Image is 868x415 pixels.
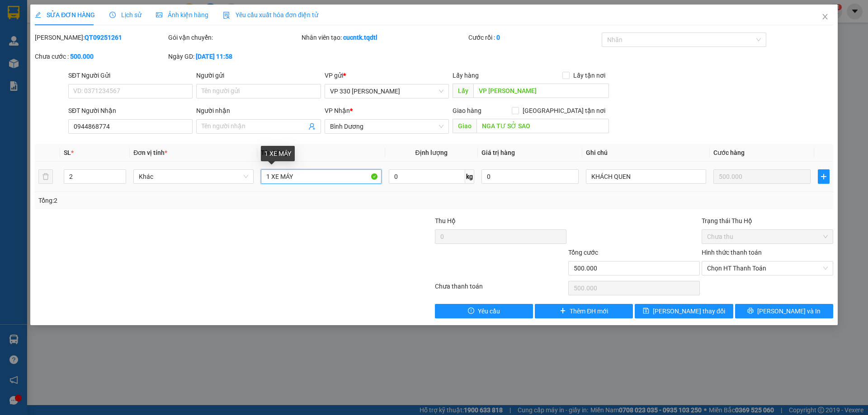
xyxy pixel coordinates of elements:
span: CR : [7,67,21,77]
span: Tổng cước [568,249,598,256]
span: Nhận: [117,9,139,18]
button: plusThêm ĐH mới [535,304,633,318]
span: [GEOGRAPHIC_DATA] tận nơi [519,106,609,116]
input: Ghi Chú [586,169,706,184]
div: 1 XE MÁY [261,146,295,161]
input: 0 [713,169,811,184]
div: Tổng: 2 [38,196,335,205]
div: Trạng thái Thu Hộ [702,216,833,226]
button: plus [818,169,830,184]
span: Yêu cầu [478,306,500,316]
span: Khác [139,170,248,183]
b: 0 [496,34,500,41]
input: Dọc đường [473,84,609,98]
span: plus [818,173,829,180]
span: SL [64,149,71,156]
span: Giao hàng [453,107,481,114]
div: Gói vận chuyển: [168,33,300,42]
span: Gửi: [8,9,22,18]
b: 500.000 [70,53,94,60]
span: VP [PERSON_NAME] [8,29,111,61]
label: Hình thức thanh toán [702,249,762,256]
span: close [821,13,829,20]
div: Người nhận [196,106,321,116]
span: Cước hàng [713,149,745,156]
span: Lịch sử [109,11,142,19]
span: exclamation-circle [468,308,474,315]
span: Đơn vị tính [133,149,167,156]
div: Chưa thanh toán [434,281,567,297]
span: kg [465,169,474,184]
div: VP An Sương [117,8,180,29]
span: Lấy hàng [453,72,479,79]
input: Dọc đường [476,119,609,133]
span: clock-circle [109,12,116,18]
input: VD: Bàn, Ghế [261,169,381,184]
div: Cước rồi : [468,33,600,42]
span: Thêm ĐH mới [570,306,608,316]
span: Thu Hộ [435,217,456,224]
span: printer [747,308,754,315]
span: DĐ: [8,34,21,44]
span: user-add [308,123,316,130]
div: [PERSON_NAME]: [35,33,166,42]
button: exclamation-circleYêu cầu [435,304,533,318]
div: Chưa cước : [35,51,166,61]
b: QT09251261 [85,34,122,41]
b: cucntk.tqdtl [343,34,377,41]
button: Close [812,5,838,30]
span: [PERSON_NAME] thay đổi [653,306,725,316]
span: plus [560,308,566,315]
div: 0938591677 [117,29,180,42]
div: Ngày GD: [168,51,300,61]
div: VP gửi [325,70,449,80]
button: printer[PERSON_NAME] và In [735,304,833,318]
div: Nhân viên tạo: [302,33,467,42]
span: Lấy [453,84,473,98]
span: [PERSON_NAME] và In [757,306,821,316]
div: SĐT Người Gửi [68,70,193,80]
b: [DATE] 11:58 [196,53,232,60]
button: save[PERSON_NAME] thay đổi [635,304,733,318]
th: Ghi chú [582,144,710,162]
span: VP 330 Lê Duẫn [330,84,443,98]
div: Người gửi [196,70,321,80]
span: picture [156,12,162,18]
div: VP 330 [PERSON_NAME] [8,8,111,29]
span: Giá trị hàng [481,149,515,156]
div: SĐT Người Nhận [68,106,193,116]
span: Bình Dương [330,120,443,133]
span: Ảnh kiện hàng [156,11,208,19]
img: icon [223,12,230,19]
span: edit [35,12,41,18]
span: save [643,308,649,315]
span: Giao [453,119,476,133]
div: 200.000 [7,66,112,77]
span: Yêu cầu xuất hóa đơn điện tử [223,11,318,19]
span: SỬA ĐƠN HÀNG [35,11,95,19]
span: VP Nhận [325,107,350,114]
span: Lấy tận nơi [570,70,609,80]
span: Chưa thu [707,230,828,243]
span: Chọn HT Thanh Toán [707,261,828,275]
span: Định lượng [415,149,448,156]
button: delete [38,169,53,184]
